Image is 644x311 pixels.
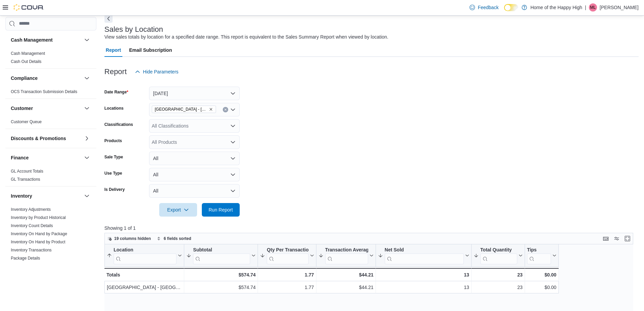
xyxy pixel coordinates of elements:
div: Compliance [5,88,96,98]
label: Products [104,138,122,143]
span: Email Subscription [129,43,172,57]
button: Open list of options [230,123,236,129]
a: Inventory Count Details [11,223,53,228]
div: View sales totals by location for a specified date range. This report is equivalent to the Sales ... [104,34,388,41]
span: Inventory Adjustments [11,207,51,212]
span: Run Report [209,206,233,213]
span: OCS Transaction Submission Details [11,89,77,94]
span: Inventory Transactions [11,247,52,253]
div: $574.74 [186,271,256,279]
div: $0.00 [527,271,556,279]
div: $44.21 [318,271,373,279]
label: Is Delivery [104,187,125,192]
a: OCS Transaction Submission Details [11,89,77,94]
span: Export [163,203,193,217]
h3: Customer [11,105,33,112]
span: Cash Management [11,51,45,56]
div: $44.21 [318,283,373,291]
label: Use Type [104,171,122,176]
div: Total Quantity [480,247,517,253]
button: 19 columns hidden [105,235,154,243]
button: Remove Battleford - Battleford Crossing - Fire & Flower from selection in this group [209,107,213,111]
button: Discounts & Promotions [11,135,81,142]
div: Transaction Average [325,247,368,253]
span: Inventory On Hand by Product [11,239,65,245]
div: Total Quantity [480,247,517,264]
button: Run Report [202,203,240,217]
button: Finance [83,154,91,162]
button: All [149,152,240,165]
div: Inventory [5,205,96,306]
div: Customer [5,118,96,129]
span: Customer Queue [11,119,42,125]
div: Location [114,247,176,253]
button: Location [107,247,182,264]
button: Cash Management [11,37,81,43]
button: All [149,184,240,198]
span: Inventory by Product Historical [11,215,66,220]
h3: Report [104,68,127,76]
button: Net Sold [378,247,469,264]
span: ML [590,3,596,12]
input: Dark Mode [504,4,518,11]
div: 23 [474,283,523,291]
a: Package Details [11,256,40,261]
div: 13 [378,271,469,279]
button: Subtotal [186,247,256,264]
div: Net Sold [385,247,464,264]
div: Subtotal [193,247,250,253]
h3: Inventory [11,193,32,199]
span: 19 columns hidden [114,236,151,241]
span: Report [106,43,121,57]
img: Cova [14,4,44,11]
div: Location [114,247,176,264]
div: Cash Management [5,49,96,68]
button: Customer [83,104,91,112]
label: Date Range [104,89,128,95]
button: Inventory [83,192,91,200]
button: Keyboard shortcuts [602,235,610,243]
button: Display options [613,235,621,243]
button: Open list of options [230,139,236,145]
p: Home of the Happy High [530,3,582,12]
div: $0.00 [527,283,556,291]
h3: Finance [11,154,29,161]
h3: Compliance [11,75,38,82]
h3: Sales by Location [104,25,163,34]
div: Qty Per Transaction [267,247,308,253]
button: [DATE] [149,87,240,100]
button: Finance [11,154,81,161]
button: Tips [527,247,556,264]
p: [PERSON_NAME] [600,3,639,12]
button: Open list of options [230,107,236,112]
h3: Cash Management [11,37,53,43]
button: Transaction Average [318,247,373,264]
div: Marsha Lewis [589,3,597,12]
button: All [149,168,240,181]
label: Locations [104,106,124,111]
a: Customer Queue [11,119,42,124]
p: | [585,3,586,12]
button: Inventory [11,193,81,199]
span: Cash Out Details [11,59,42,64]
button: Compliance [83,74,91,82]
span: GL Account Totals [11,169,43,174]
span: Package Details [11,256,40,261]
span: Package History [11,264,40,269]
button: 6 fields sorted [154,235,194,243]
button: Export [159,203,197,217]
span: Hide Parameters [143,68,178,75]
p: Showing 1 of 1 [104,225,639,231]
a: Cash Out Details [11,59,42,64]
div: Tips [527,247,551,253]
button: Discounts & Promotions [83,134,91,142]
div: 1.77 [260,271,314,279]
a: GL Transactions [11,177,40,182]
button: Qty Per Transaction [260,247,314,264]
a: Inventory Adjustments [11,207,51,212]
button: Enter fullscreen [623,235,631,243]
button: Customer [11,105,81,112]
div: 1.77 [260,283,314,291]
a: Inventory On Hand by Product [11,240,65,244]
div: $574.74 [186,283,256,291]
